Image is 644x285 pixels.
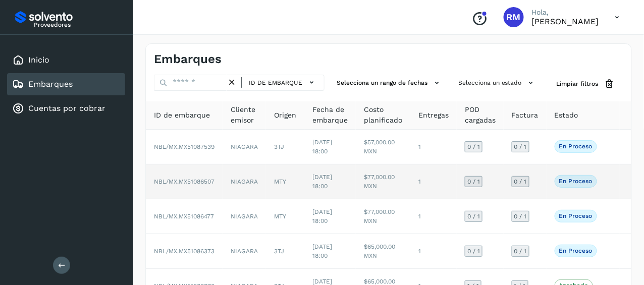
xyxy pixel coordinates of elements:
[231,104,258,126] span: Cliente emisor
[418,110,449,121] span: Entregas
[356,130,410,164] td: $57,000.00 MXN
[333,75,446,91] button: Selecciona un rango de fechas
[555,110,578,121] span: Estado
[154,52,222,67] h4: Embarques
[514,179,527,185] span: 0 / 1
[223,199,266,234] td: NIAGARA
[356,234,410,269] td: $65,000.00 MXN
[312,208,332,224] span: [DATE] 18:00
[154,213,214,220] span: NBL/MX.MX51086477
[28,55,49,65] a: Inicio
[34,21,121,28] p: Proveedores
[356,199,410,234] td: $77,000.00 MXN
[154,143,214,150] span: NBL/MX.MX51087539
[266,234,304,269] td: 3TJ
[154,248,214,255] span: NBL/MX.MX51086373
[549,75,623,93] button: Limpiar filtros
[154,178,214,185] span: NBL/MX.MX51086507
[312,104,348,126] span: Fecha de embarque
[467,144,480,150] span: 0 / 1
[465,104,496,126] span: POD cargadas
[356,164,410,199] td: $77,000.00 MXN
[532,8,599,17] p: Hola,
[410,130,457,164] td: 1
[7,97,125,120] div: Cuentas por cobrar
[246,75,320,90] button: ID de embarque
[28,79,73,89] a: Embarques
[467,213,480,219] span: 0 / 1
[223,130,266,164] td: NIAGARA
[266,130,304,164] td: 3TJ
[28,103,105,113] a: Cuentas por cobrar
[559,178,593,185] p: En proceso
[223,164,266,199] td: NIAGARA
[467,248,480,254] span: 0 / 1
[7,49,125,71] div: Inicio
[410,199,457,234] td: 1
[266,199,304,234] td: MTY
[7,73,125,95] div: Embarques
[154,110,210,121] span: ID de embarque
[410,234,457,269] td: 1
[364,104,402,126] span: Costo planificado
[514,248,527,254] span: 0 / 1
[274,110,296,121] span: Origen
[467,179,480,185] span: 0 / 1
[559,143,593,150] p: En proceso
[266,164,304,199] td: MTY
[223,234,266,269] td: NIAGARA
[559,247,593,254] p: En proceso
[512,110,539,121] span: Factura
[249,78,302,87] span: ID de embarque
[557,79,599,88] span: Limpiar filtros
[514,144,527,150] span: 0 / 1
[559,212,593,219] p: En proceso
[410,164,457,199] td: 1
[312,139,332,155] span: [DATE] 18:00
[514,213,527,219] span: 0 / 1
[532,17,599,26] p: RICARDO MONTEMAYOR
[454,75,541,91] button: Selecciona un estado
[312,243,332,259] span: [DATE] 18:00
[312,174,332,190] span: [DATE] 18:00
